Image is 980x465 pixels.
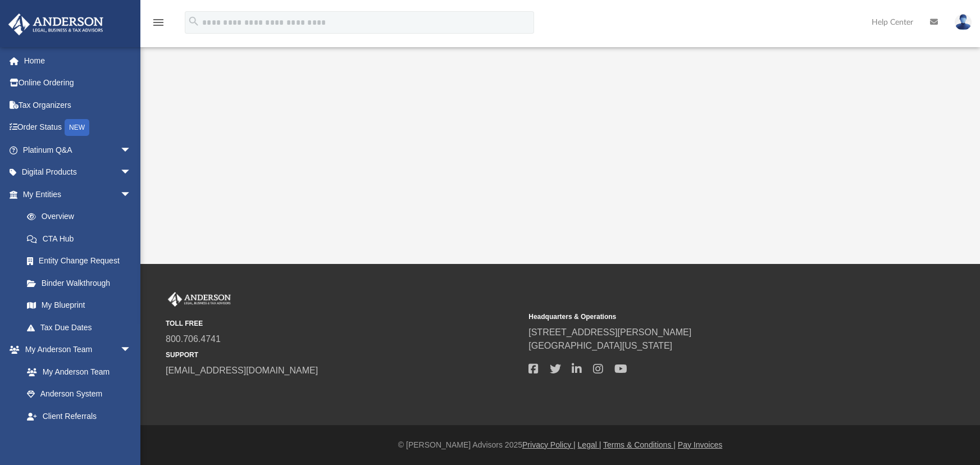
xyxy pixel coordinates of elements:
[578,440,601,449] a: Legal |
[188,15,200,28] i: search
[16,316,148,339] a: Tax Due Dates
[166,350,521,360] small: SUPPORT
[16,272,148,294] a: Binder Walkthrough
[16,361,137,383] a: My Anderson Team
[678,440,722,449] a: Pay Invoices
[152,21,165,29] a: menu
[166,318,521,329] small: TOLL FREE
[8,161,148,184] a: Digital Productsarrow_drop_down
[603,440,676,449] a: Terms & Conditions |
[8,49,148,72] a: Home
[120,427,143,450] span: arrow_drop_down
[65,119,89,136] div: NEW
[166,292,233,307] img: Anderson Advisors Platinum Portal
[8,427,143,450] a: My Documentsarrow_drop_down
[120,339,143,362] span: arrow_drop_down
[16,294,143,317] a: My Blueprint
[5,13,107,35] img: Anderson Advisors Platinum Portal
[140,439,980,451] div: © [PERSON_NAME] Advisors 2025
[8,94,148,116] a: Tax Organizers
[120,161,143,184] span: arrow_drop_down
[528,327,691,337] a: [STREET_ADDRESS][PERSON_NAME]
[8,139,148,161] a: Platinum Q&Aarrow_drop_down
[955,14,972,30] img: User Pic
[16,405,143,427] a: Client Referrals
[166,366,318,375] a: [EMAIL_ADDRESS][DOMAIN_NAME]
[120,183,143,206] span: arrow_drop_down
[16,250,148,272] a: Entity Change Request
[16,206,148,228] a: Overview
[528,312,883,322] small: Headquarters & Operations
[528,341,672,350] a: [GEOGRAPHIC_DATA][US_STATE]
[8,116,148,139] a: Order StatusNEW
[166,334,221,344] a: 800.706.4741
[8,339,143,361] a: My Anderson Teamarrow_drop_down
[120,139,143,162] span: arrow_drop_down
[16,227,148,250] a: CTA Hub
[152,16,165,29] i: menu
[522,440,576,449] a: Privacy Policy |
[8,183,148,206] a: My Entitiesarrow_drop_down
[16,383,143,405] a: Anderson System
[8,72,148,94] a: Online Ordering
